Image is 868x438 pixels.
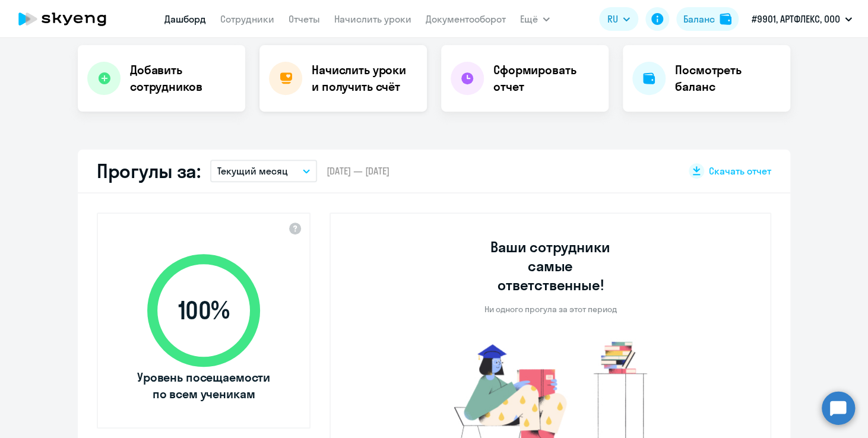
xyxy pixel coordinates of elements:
button: Балансbalance [676,7,739,31]
div: Баланс [683,12,715,26]
p: #9901, АРТФЛЕКС, ООО [752,12,840,26]
h3: Ваши сотрудники самые ответственные! [474,237,627,294]
p: Текущий месяц [217,164,288,178]
span: Ещё [520,12,538,26]
span: Уровень посещаемости по всем ученикам [135,369,272,402]
img: balance [720,13,731,25]
h4: Сформировать отчет [493,62,599,95]
p: Ни одного прогула за этот период [484,304,617,315]
a: Отчеты [289,13,320,25]
a: Дашборд [164,13,206,25]
span: Скачать отчет [709,164,771,177]
h2: Прогулы за: [97,159,201,183]
h4: Добавить сотрудников [130,62,236,95]
button: #9901, АРТФЛЕКС, ООО [746,5,858,33]
a: Начислить уроки [334,13,411,25]
a: Сотрудники [220,13,274,25]
span: 100 % [135,296,272,325]
span: [DATE] — [DATE] [327,164,389,177]
h4: Посмотреть баланс [675,62,781,95]
button: RU [599,7,638,31]
button: Текущий месяц [210,160,317,182]
a: Документооборот [426,13,506,25]
h4: Начислить уроки и получить счёт [312,62,415,95]
button: Ещё [520,7,550,31]
span: RU [607,12,618,26]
